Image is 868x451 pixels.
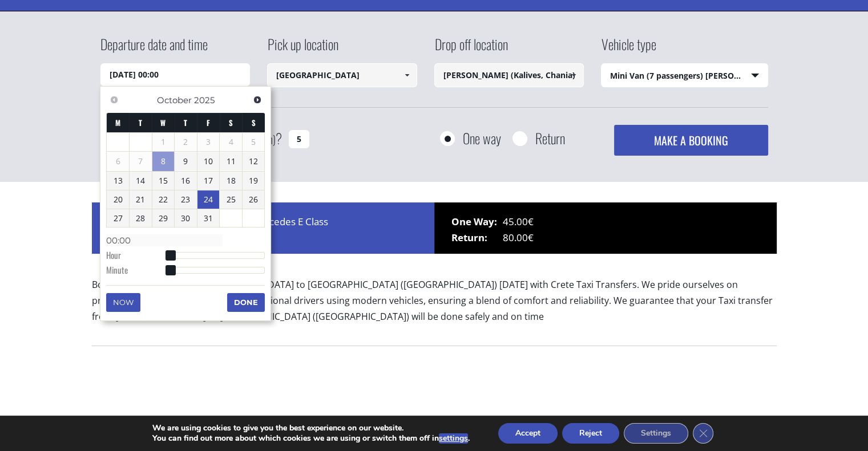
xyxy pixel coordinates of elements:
span: Thursday [184,117,187,128]
a: 24 [197,190,220,209]
dt: Minute [106,264,169,279]
a: Show All Items [397,63,416,87]
span: Wednesday [160,117,165,128]
input: Select pickup location [267,63,417,87]
a: 26 [243,190,265,209]
button: Settings [624,423,688,444]
label: One way [463,131,501,145]
button: MAKE A BOOKING [614,125,768,156]
a: 30 [175,209,197,227]
button: Done [227,293,265,311]
a: 12 [243,152,265,170]
span: 7 [130,152,152,170]
a: 16 [175,172,197,190]
button: Accept [498,423,558,444]
dt: Hour [106,249,169,264]
a: 28 [130,209,152,227]
a: 15 [152,172,175,190]
button: settings [439,433,468,444]
a: 25 [220,190,242,209]
a: Previous [106,92,122,108]
span: One Way: [451,214,503,230]
a: 13 [107,172,129,190]
span: 3 [197,133,220,151]
a: 19 [243,172,265,190]
span: Saturday [229,117,233,128]
a: 11 [220,152,242,170]
a: 18 [220,172,242,190]
span: Previous [110,95,119,104]
label: Departure date and time [100,34,208,63]
p: We are using cookies to give you the best experience on our website. [152,423,470,433]
a: 14 [130,172,152,190]
span: 5 [243,133,265,151]
span: Mini Van (7 passengers) [PERSON_NAME] [601,64,768,88]
span: Tuesday [139,117,142,128]
button: Now [106,293,140,311]
a: 27 [107,209,129,227]
span: Monday [115,117,120,128]
span: 1 [152,133,175,151]
label: Drop off location [434,34,508,63]
label: Vehicle type [601,34,656,63]
label: Pick up location [267,34,338,63]
a: 29 [152,209,175,227]
a: 9 [175,152,197,170]
a: Show All Items [564,63,583,87]
input: Select drop-off location [434,63,584,87]
p: Book a Taxi transfer from [GEOGRAPHIC_DATA] to [GEOGRAPHIC_DATA] ([GEOGRAPHIC_DATA]) [DATE] with ... [92,277,777,334]
a: 17 [197,172,220,190]
span: 2 [175,133,197,151]
span: 2025 [194,95,215,105]
span: Sunday [252,117,256,128]
a: 21 [130,190,152,209]
a: 8 [152,152,175,171]
span: Friday [207,117,210,128]
a: 31 [197,209,220,227]
span: October [157,95,192,105]
div: 45.00€ 80.00€ [434,202,777,254]
button: Close GDPR Cookie Banner [693,423,713,444]
a: Next [249,92,265,108]
span: 6 [107,152,129,170]
a: 20 [107,190,129,209]
span: 4 [220,133,242,151]
a: 23 [175,190,197,209]
button: Reject [562,423,619,444]
label: Return [535,131,565,145]
span: Return: [451,230,503,246]
a: 22 [152,190,175,209]
div: Price for 1 x Taxi (4 passengers) Mercedes E Class [92,202,434,254]
span: Next [253,95,262,104]
a: 10 [197,152,220,170]
p: You can find out more about which cookies we are using or switch them off in . [152,433,470,444]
